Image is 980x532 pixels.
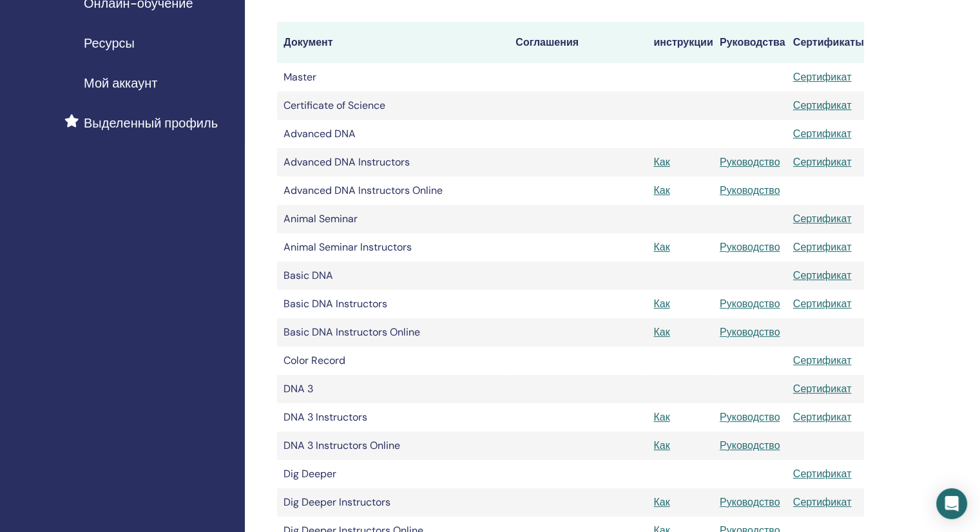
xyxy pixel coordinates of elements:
[793,155,852,169] a: Сертификат
[793,240,852,254] a: Сертификат
[84,73,157,93] span: Мой аккаунт
[720,410,780,424] a: Руководство
[793,495,852,509] a: Сертификат
[509,22,647,63] th: Соглашения
[713,22,787,63] th: Руководства
[793,99,852,112] a: Сертификат
[647,22,713,63] th: инструкции
[277,488,509,517] td: Dig Deeper Instructors
[793,127,852,140] a: Сертификат
[793,70,852,84] a: Сертификат
[793,467,852,480] a: Сертификат
[653,495,669,509] a: Как
[793,212,852,225] a: Сертификат
[277,375,509,403] td: DNA 3
[277,120,509,148] td: Advanced DNA
[653,410,669,424] a: Как
[793,410,852,424] a: Сертификат
[653,297,669,310] a: Как
[787,22,864,63] th: Сертификаты
[277,460,509,488] td: Dig Deeper
[277,233,509,261] td: Animal Seminar Instructors
[720,439,780,452] a: Руководство
[84,33,135,53] span: Ресурсы
[793,354,852,367] a: Сертификат
[653,155,669,169] a: Как
[720,495,780,509] a: Руководство
[277,22,509,63] th: Документ
[277,205,509,233] td: Animal Seminar
[277,318,509,347] td: Basic DNA Instructors Online
[720,240,780,254] a: Руководство
[277,347,509,375] td: Color Record
[720,297,780,310] a: Руководство
[277,261,509,290] td: Basic DNA
[277,403,509,432] td: DNA 3 Instructors
[793,297,852,310] a: Сертификат
[277,63,509,91] td: Master
[277,91,509,120] td: Certificate of Science
[720,155,780,169] a: Руководство
[277,148,509,176] td: Advanced DNA Instructors
[653,325,669,339] a: Как
[936,488,967,519] div: Open Intercom Messenger
[277,432,509,460] td: DNA 3 Instructors Online
[793,382,852,395] a: Сертификат
[720,325,780,339] a: Руководство
[653,439,669,452] a: Как
[84,113,218,133] span: Выделенный профиль
[653,184,669,197] a: Как
[653,240,669,254] a: Как
[277,290,509,318] td: Basic DNA Instructors
[793,269,852,282] a: Сертификат
[277,176,509,205] td: Advanced DNA Instructors Online
[720,184,780,197] a: Руководство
